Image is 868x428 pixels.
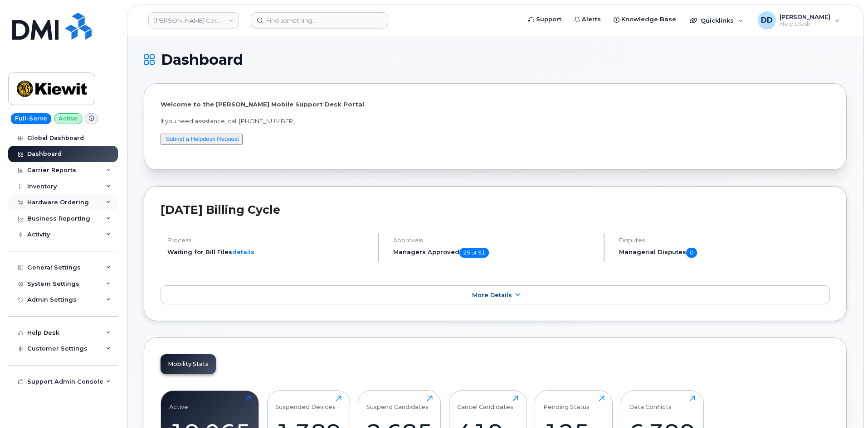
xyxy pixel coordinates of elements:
button: Submit a Helpdesk Request [161,134,243,145]
div: Pending Status [543,395,590,410]
p: If you need assistance, call [PHONE_NUMBER] [161,117,830,125]
h2: [DATE] Billing Cycle [161,203,830,216]
span: 25 of 51 [459,248,489,258]
h4: Disputes [619,237,830,244]
div: Data Conflicts [629,395,672,410]
h4: Approvals [393,237,596,244]
p: Welcome to the [PERSON_NAME] Mobile Support Desk Portal [161,100,830,109]
div: Cancel Candidates [457,395,513,410]
a: Submit a Helpdesk Request [166,135,239,142]
h5: Managers Approved [393,248,596,258]
span: More Details [472,292,512,298]
span: 0 [686,248,697,258]
span: Dashboard [161,53,243,67]
iframe: Messenger Launcher [829,389,861,421]
div: Active [169,395,188,410]
h5: Managerial Disputes [619,248,830,258]
div: Suspend Candidates [366,395,429,410]
a: details [232,248,254,255]
div: Suspended Devices [275,395,336,410]
li: Waiting for Bill Files [167,248,370,256]
h4: Process [167,237,370,244]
